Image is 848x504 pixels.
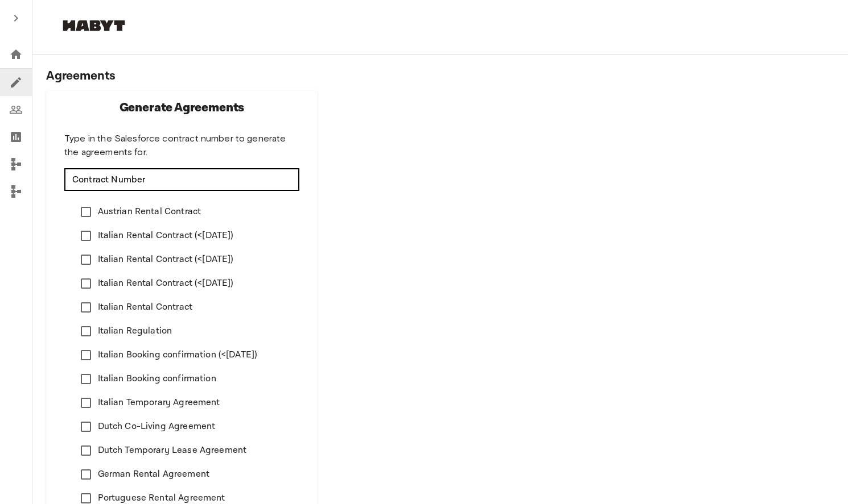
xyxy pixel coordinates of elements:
[98,444,247,457] span: Dutch Temporary Lease Agreement
[120,100,245,116] h2: Generate Agreements
[98,253,234,266] span: Italian Rental Contract (<[DATE])
[98,396,220,410] span: Italian Temporary Agreement
[60,20,128,31] img: Habyt
[64,132,299,159] div: Type in the Salesforce contract number to generate the agreements for.
[98,420,216,434] span: Dutch Co-Living Agreement
[98,229,234,243] span: Italian Rental Contract (<[DATE])
[98,277,234,290] span: Italian Rental Contract (<[DATE])
[98,324,172,338] span: Italian Regulation
[98,205,201,219] span: Austrian Rental Contract
[98,348,258,362] span: Italian Booking confirmation (<[DATE])
[46,68,834,84] h2: Agreements
[98,301,192,314] span: Italian Rental Contract
[98,468,209,481] span: German Rental Agreement
[98,372,216,386] span: Italian Booking confirmation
